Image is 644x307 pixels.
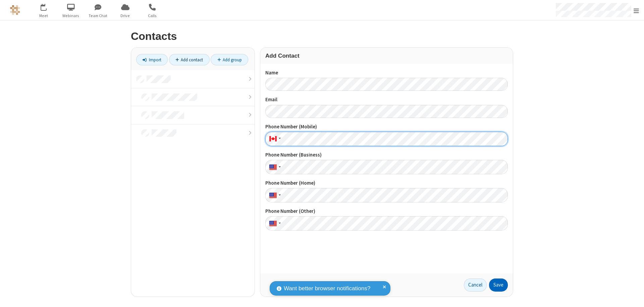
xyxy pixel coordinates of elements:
h3: Add Contact [265,53,508,59]
span: Team Chat [86,13,111,19]
div: 4 [45,4,50,9]
a: Import [136,54,168,65]
a: Add group [211,54,248,65]
label: Name [265,69,508,77]
span: Drive [113,13,138,19]
span: Calls [140,13,165,19]
label: Email [265,96,508,104]
label: Phone Number (Other) [265,207,508,215]
label: Phone Number (Home) [265,179,508,187]
a: Cancel [464,279,487,292]
span: Want better browser notifications? [284,284,370,293]
img: QA Selenium DO NOT DELETE OR CHANGE [10,5,20,15]
div: Canada: + 1 [265,132,283,146]
span: Webinars [58,13,84,19]
h2: Contacts [131,30,513,42]
button: Save [489,279,508,292]
div: United States: + 1 [265,188,283,202]
a: Add contact [169,54,210,65]
label: Phone Number (Mobile) [265,123,508,131]
div: United States: + 1 [265,216,283,231]
label: Phone Number (Business) [265,151,508,159]
span: Meet [31,13,56,19]
div: United States: + 1 [265,160,283,174]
